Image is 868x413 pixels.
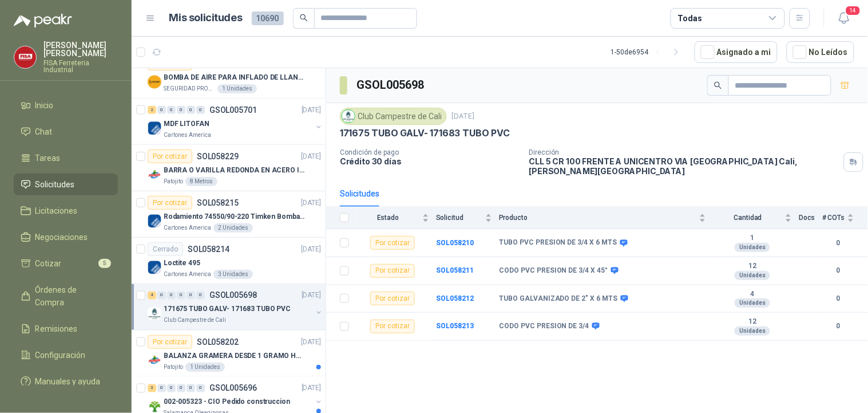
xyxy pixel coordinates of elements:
p: Cartones America [164,223,211,233]
span: Negociaciones [35,231,88,243]
div: 0 [196,106,205,114]
div: 0 [167,384,176,392]
a: Por cotizarSOL058202[DATE] Company LogoBALANZA GRAMERA DESDE 1 GRAMO HASTA 5 GRAMOSPatojito1 Unid... [132,331,326,377]
a: SOL058213 [436,322,474,330]
div: 2 [148,106,156,114]
div: 0 [196,292,205,300]
p: Loctite 495 [164,258,200,269]
p: [DATE] [302,337,321,348]
div: 4 [148,292,156,300]
span: search [300,14,308,22]
th: Producto [499,207,713,229]
p: Cartones America [164,270,211,279]
a: Solicitudes [14,174,118,195]
a: SOL058211 [436,266,474,274]
p: Crédito 30 días [340,156,520,166]
div: Cerrado [148,242,183,256]
a: Licitaciones [14,200,118,222]
div: 0 [167,106,176,114]
span: # COTs [822,214,845,222]
div: 0 [157,106,166,114]
b: CODO PVC PRESION DE 3/4 X 45° [499,266,608,276]
div: 1 Unidades [185,363,225,372]
b: 1 [713,234,792,243]
div: 0 [167,292,176,300]
span: Tareas [35,152,61,164]
b: 0 [822,238,854,249]
p: SEGURIDAD PROVISER LTDA [164,84,215,93]
span: Manuales y ayuda [35,375,101,388]
p: [DATE] [302,244,321,255]
span: Configuración [35,349,86,361]
img: Logo peakr [14,14,72,27]
a: Configuración [14,344,118,366]
p: [DATE] [451,111,474,122]
div: Por cotizar [370,292,415,305]
p: Condición de pago [340,148,520,156]
p: SOL058229 [197,152,239,160]
p: BOMBA DE AIRE PARA INFLADO DE LLANTAS DE BICICLETA [164,72,306,83]
p: Rodamiento 74550/90-220 Timken BombaVG40 [164,211,306,222]
p: [PERSON_NAME] [PERSON_NAME] [43,41,118,57]
a: Inicio [14,95,118,116]
th: Docs [799,207,822,229]
div: 0 [157,292,166,300]
p: 171675 TUBO GALV- 171683 TUBO PVC [340,127,510,139]
div: 3 [148,384,156,392]
b: CODO PVC PRESION DE 3/4 [499,322,589,331]
a: Órdenes de Compra [14,279,118,313]
div: 8 Metros [185,177,217,186]
a: SOL058210 [436,239,474,247]
p: GSOL005701 [209,106,257,114]
p: CLL 5 CR 100 FRENTE A UNICENTRO VIA [GEOGRAPHIC_DATA] Cali , [PERSON_NAME][GEOGRAPHIC_DATA] [529,156,839,176]
p: BALANZA GRAMERA DESDE 1 GRAMO HASTA 5 GRAMOS [164,351,306,361]
p: BARRA O VARILLA REDONDA EN ACERO INOXIDABLE DE 2" O 50 MM [164,165,306,176]
b: 12 [713,262,792,271]
div: 0 [177,106,185,114]
a: Por cotizarSOL058235[DATE] Company LogoBOMBA DE AIRE PARA INFLADO DE LLANTAS DE BICICLETASEGURIDA... [132,52,326,99]
span: Órdenes de Compra [35,284,107,309]
span: search [714,81,722,89]
th: Cantidad [713,207,799,229]
a: 4 0 0 0 0 0 GSOL005698[DATE] Company Logo171675 TUBO GALV- 171683 TUBO PVCClub Campestre de Cali [148,289,323,325]
span: Solicitudes [35,178,75,191]
p: [DATE] [302,151,321,162]
b: 0 [822,321,854,332]
img: Company Logo [148,214,161,228]
img: Company Logo [148,75,161,89]
div: 0 [196,384,205,392]
a: SOL058212 [436,294,474,302]
div: 3 Unidades [213,270,253,279]
img: Company Logo [148,168,161,182]
div: 0 [187,106,195,114]
div: Solicitudes [340,187,379,200]
p: MDF LITOFAN [164,119,209,129]
p: GSOL005698 [209,292,257,300]
th: Estado [356,207,436,229]
img: Company Logo [148,307,161,321]
p: Cartones America [164,131,211,140]
p: [DATE] [302,105,321,116]
span: Remisiones [35,322,78,335]
div: 0 [187,292,195,300]
span: Inicio [35,99,54,112]
b: 0 [822,293,854,304]
div: 1 - 50 de 6954 [611,43,685,61]
a: Chat [14,121,118,143]
div: Por cotizar [148,150,192,163]
div: 2 Unidades [213,223,253,233]
a: Cotizar5 [14,253,118,274]
img: Company Logo [148,121,161,135]
div: Unidades [735,327,770,336]
b: TUBO GALVANIZADO DE 2" X 6 MTS [499,294,618,304]
a: Remisiones [14,318,118,340]
div: Por cotizar [370,320,415,333]
a: Por cotizarSOL058229[DATE] Company LogoBARRA O VARILLA REDONDA EN ACERO INOXIDABLE DE 2" O 50 MMP... [132,145,326,191]
p: Club Campestre de Cali [164,316,226,325]
b: 0 [822,265,854,276]
a: Tareas [14,147,118,169]
img: Company Logo [148,353,161,367]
